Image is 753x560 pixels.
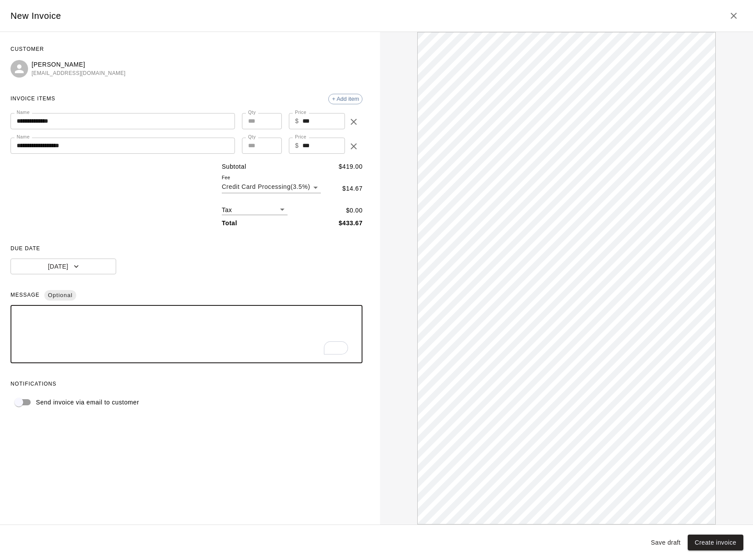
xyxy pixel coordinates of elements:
[346,206,362,215] p: $ 0.00
[17,134,30,140] label: Name
[647,535,684,551] button: Save draft
[248,109,256,116] label: Qty
[295,117,298,126] p: $
[11,259,116,275] button: [DATE]
[222,162,246,171] p: Subtotal
[11,242,362,256] span: DUE DATE
[295,109,306,116] label: Price
[339,162,363,171] p: $ 419.00
[688,535,743,551] button: Create invoice
[345,113,362,131] button: delete
[17,109,30,116] label: Name
[342,184,362,193] p: $ 14.67
[32,69,126,78] span: [EMAIL_ADDRESS][DOMAIN_NAME]
[36,398,139,407] p: Send invoice via email to customer
[339,220,363,227] b: $ 433.67
[295,141,298,150] p: $
[222,174,230,181] label: Fee
[345,138,362,155] button: delete
[329,96,362,102] span: + Add item
[11,10,61,22] h5: New Invoice
[44,288,76,303] span: Optional
[248,134,256,140] label: Qty
[17,312,356,356] textarea: To enrich screen reader interactions, please activate Accessibility in Grammarly extension settings
[222,220,237,227] b: Total
[11,377,362,391] span: NOTIFICATIONS
[11,92,55,106] span: INVOICE ITEMS
[295,134,306,140] label: Price
[11,43,362,57] span: CUSTOMER
[32,60,126,69] p: [PERSON_NAME]
[328,94,362,104] div: + Add item
[725,7,742,25] button: Close
[222,182,321,193] div: Credit Card Processing ( 3.5 % )
[11,288,362,302] span: MESSAGE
